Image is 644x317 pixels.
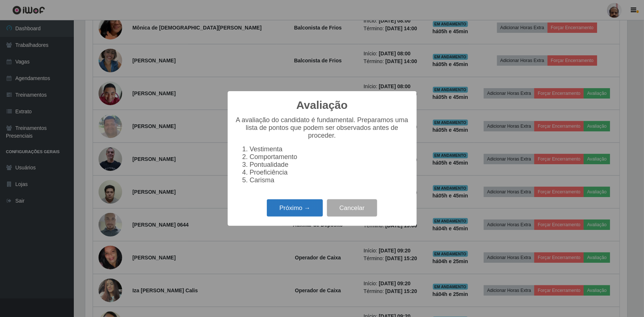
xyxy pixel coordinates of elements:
[250,169,409,176] li: Proeficiência
[250,176,409,184] li: Carisma
[250,161,409,169] li: Pontualidade
[235,116,409,139] p: A avaliação do candidato é fundamental. Preparamos uma lista de pontos que podem ser observados a...
[250,145,409,153] li: Vestimenta
[267,199,323,217] button: Próximo →
[327,199,377,217] button: Cancelar
[296,99,348,112] h2: Avaliação
[250,153,409,161] li: Comportamento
